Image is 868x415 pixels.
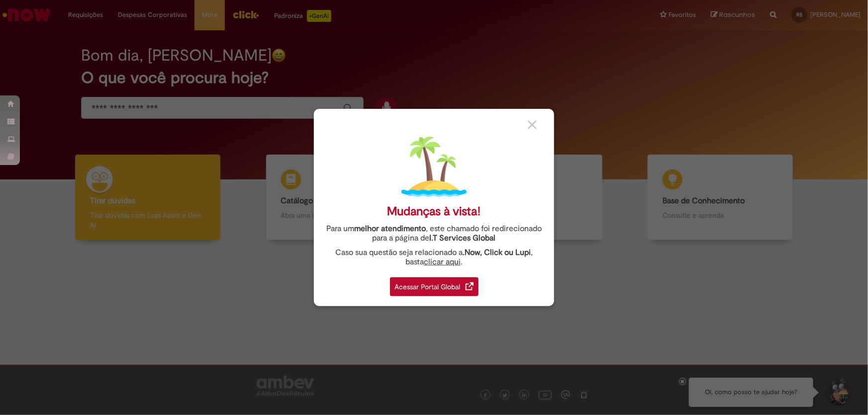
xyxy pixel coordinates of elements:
a: clicar aqui [424,251,461,267]
strong: .Now, Click ou Lupi [463,248,531,257]
div: Acessar Portal Global [390,277,479,296]
img: redirect_link.png [466,282,474,290]
a: I.T Services Global [430,228,496,243]
div: Caso sua questão seja relacionado a , basta . [321,248,547,267]
img: island.png [401,134,467,199]
img: close_button_grey.png [528,120,537,129]
div: Mudanças à vista! [387,204,481,219]
div: Para um , este chamado foi redirecionado para a página de [321,224,547,243]
a: Acessar Portal Global [390,272,479,296]
strong: melhor atendimento [354,224,426,234]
